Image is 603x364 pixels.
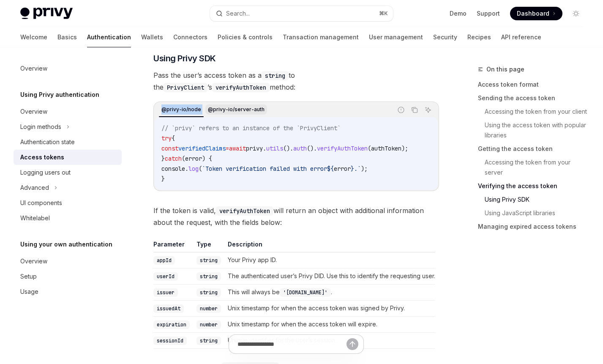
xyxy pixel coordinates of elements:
[224,240,435,252] th: Description
[478,118,589,142] a: Using the access token with popular libraries
[14,284,122,299] a: Usage
[153,320,190,329] code: expiration
[501,27,541,47] a: API reference
[14,150,122,165] a: Access tokens
[246,145,263,152] span: privy
[14,180,122,195] button: Advanced
[188,165,199,172] span: log
[20,27,47,47] a: Welcome
[14,269,122,284] a: Setup
[14,254,122,269] a: Overview
[262,71,289,80] code: string
[477,9,500,18] a: Support
[517,9,549,18] span: Dashboard
[20,213,50,223] div: Whitelabel
[478,91,589,105] a: Sending the access token
[161,124,341,132] span: // `privy` refers to an instance of the `PrivyClient`
[317,145,368,152] span: verifyAuthToken
[351,165,354,172] span: }
[467,27,491,47] a: Recipes
[153,272,178,281] code: userId
[87,27,131,47] a: Authentication
[161,145,178,152] span: const
[224,316,435,332] td: Unix timestamp for when the access token will expire.
[212,83,270,92] code: verifyAuthToken
[14,104,122,119] a: Overview
[153,69,439,93] span: Pass the user’s access token as a to the ’s method:
[478,142,589,156] a: Getting the access token
[14,134,122,150] a: Authentication state
[237,335,347,353] input: Ask a question...
[153,288,178,297] code: issuer
[450,9,467,18] a: Demo
[226,145,229,152] span: =
[20,152,64,162] div: Access tokens
[224,252,435,268] td: Your Privy app ID.
[202,155,212,162] span: ) {
[409,104,420,115] button: Copy the contents from the code block
[401,145,408,152] span: );
[20,63,47,74] div: Overview
[396,104,407,115] button: Report incorrect code
[161,134,172,142] span: try
[14,119,122,134] button: Login methods
[193,240,224,252] th: Type
[224,284,435,300] td: This will always be .
[334,165,351,172] span: error
[229,145,246,152] span: await
[210,6,393,21] button: Search...⌘K
[478,105,589,118] a: Accessing the token from your client
[153,240,193,252] th: Parameter
[379,10,388,17] span: ⌘ K
[153,256,175,265] code: appId
[369,27,423,47] a: User management
[263,145,266,152] span: .
[178,145,226,152] span: verifiedClaims
[20,183,49,193] div: Advanced
[141,27,163,47] a: Wallets
[354,165,361,172] span: .`
[224,300,435,316] td: Unix timestamp for when the access token was signed by Privy.
[216,206,273,216] code: verifyAuthToken
[224,332,435,348] td: Unique identifier for the user’s session.
[478,179,589,193] a: Verifying the access token
[161,175,165,183] span: }
[205,104,267,115] div: @privy-io/server-auth
[478,206,589,220] a: Using JavaScript libraries
[20,198,62,208] div: UI components
[280,288,331,297] code: '[DOMAIN_NAME]'
[218,27,273,47] a: Policies & controls
[510,7,562,20] a: Dashboard
[20,8,73,19] img: light logo
[20,107,47,117] div: Overview
[347,338,358,350] button: Send message
[423,104,434,115] button: Ask AI
[173,27,207,47] a: Connectors
[182,155,185,162] span: (
[153,205,439,228] span: If the token is valid, will return an object with additional information about the request, with ...
[199,165,202,172] span: (
[196,304,221,313] code: number
[478,193,589,206] a: Using Privy SDK
[361,165,368,172] span: );
[20,271,37,282] div: Setup
[14,211,122,226] a: Whitelabel
[20,122,61,132] div: Login methods
[202,165,327,172] span: `Token verification failed with error
[486,64,524,74] span: On this page
[20,239,112,249] h5: Using your own authentication
[57,27,77,47] a: Basics
[283,27,359,47] a: Transaction management
[226,8,250,19] div: Search...
[161,155,165,162] span: }
[433,27,457,47] a: Security
[161,165,185,172] span: console
[159,104,204,115] div: @privy-io/node
[164,83,207,92] code: PrivyClient
[14,195,122,211] a: UI components
[185,165,188,172] span: .
[224,268,435,284] td: The authenticated user’s Privy DID. Use this to identify the requesting user.
[196,272,221,281] code: string
[185,155,202,162] span: error
[307,145,317,152] span: ().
